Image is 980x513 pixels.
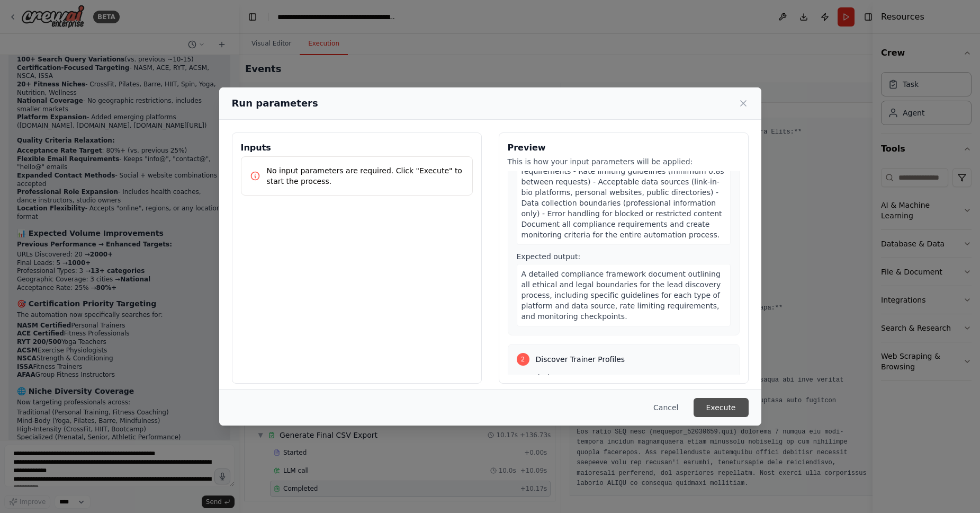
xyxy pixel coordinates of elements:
[517,353,529,366] div: 2
[241,141,473,154] h3: Inputs
[517,252,581,261] span: Expected output:
[232,96,318,111] h2: Run parameters
[522,114,724,239] span: Review and establish the compliance framework for the entire lead discovery process. Create a com...
[517,373,561,382] span: Description:
[536,354,625,365] span: Discover Trainer Profiles
[645,398,687,417] button: Cancel
[508,156,740,167] p: This is how your input parameters will be applied:
[267,165,464,187] p: No input parameters are required. Click "Execute" to start the process.
[694,398,749,417] button: Execute
[508,141,740,154] h3: Preview
[522,270,721,321] span: A detailed compliance framework document outlining all ethical and legal boundaries for the lead ...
